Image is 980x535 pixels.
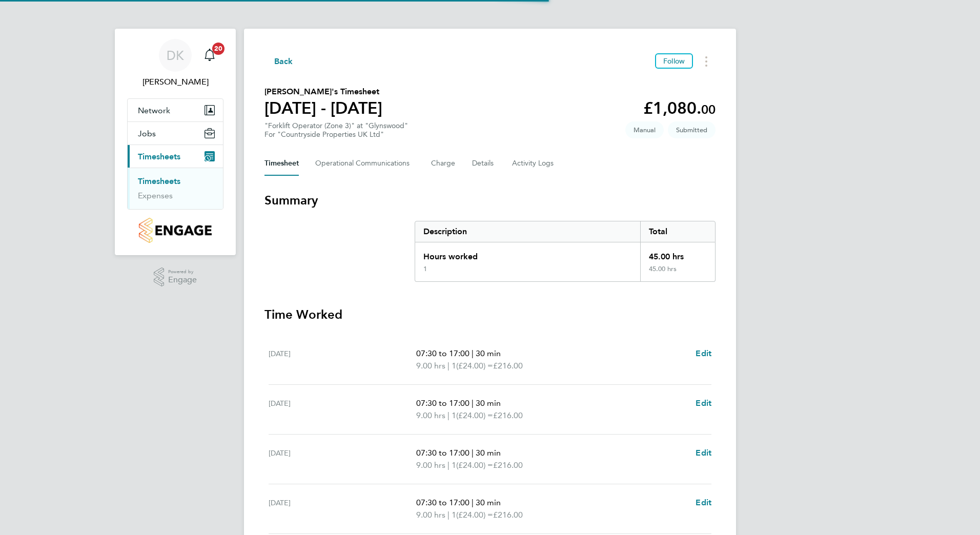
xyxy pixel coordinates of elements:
[696,397,711,409] a: Edit
[697,53,716,69] button: Timesheets Menu
[264,98,382,118] h1: [DATE] - [DATE]
[416,361,445,371] span: 9.00 hrs
[696,447,711,459] a: Edit
[415,242,640,265] div: Hours worked
[264,86,382,98] h2: [PERSON_NAME]'s Timesheet
[416,410,445,420] span: 9.00 hrs
[416,498,469,507] span: 07:30 to 17:00
[472,348,474,358] span: |
[115,29,236,255] nav: Main navigation
[447,460,450,470] span: |
[640,221,715,242] div: Total
[264,55,293,68] button: Back
[655,53,693,69] button: Follow
[512,151,555,176] button: Activity Logs
[456,361,493,371] span: (£24.00) =
[416,348,469,358] span: 07:30 to 17:00
[640,242,715,265] div: 45.00 hrs
[493,510,523,520] span: £216.00
[696,448,711,458] span: Edit
[696,348,711,358] span: Edit
[640,265,715,281] div: 45.00 hrs
[138,129,156,138] span: Jobs
[212,43,224,55] span: 20
[493,410,523,420] span: £216.00
[315,151,415,176] button: Operational Communications
[447,510,450,520] span: |
[138,152,180,161] span: Timesheets
[415,221,640,242] div: Description
[456,510,493,520] span: (£24.00) =
[625,121,664,138] span: This timesheet was manually created.
[696,497,711,509] a: Edit
[168,276,197,284] span: Engage
[128,99,223,121] button: Network
[128,145,223,168] button: Timesheets
[167,49,184,62] span: DK
[696,398,711,408] span: Edit
[476,348,501,358] span: 30 min
[476,498,501,507] span: 30 min
[668,121,716,138] span: This timesheet is Submitted.
[696,347,711,360] a: Edit
[138,176,180,186] a: Timesheets
[416,510,445,520] span: 9.00 hrs
[269,397,416,422] div: [DATE]
[447,410,450,420] span: |
[269,447,416,471] div: [DATE]
[264,121,408,139] div: "Forklift Operator (Zone 3)" at "Glynswood"
[472,498,474,507] span: |
[416,398,469,408] span: 07:30 to 17:00
[456,410,493,420] span: (£24.00) =
[139,218,211,243] img: countryside-properties-logo-retina.png
[431,151,456,176] button: Charge
[264,130,408,139] div: For "Countryside Properties UK Ltd"
[154,267,197,287] a: Powered byEngage
[663,56,685,66] span: Follow
[264,192,716,209] h3: Summary
[416,460,445,470] span: 9.00 hrs
[701,102,716,117] span: 00
[476,448,501,458] span: 30 min
[472,151,496,176] button: Details
[128,122,223,145] button: Jobs
[199,39,220,72] a: 20
[476,398,501,408] span: 30 min
[127,76,223,88] span: Daryl Keiderling
[493,460,523,470] span: £216.00
[472,448,474,458] span: |
[447,361,450,371] span: |
[274,55,293,68] span: Back
[452,509,456,521] span: 1
[452,459,456,471] span: 1
[168,267,197,276] span: Powered by
[423,265,427,273] div: 1
[138,106,170,115] span: Network
[128,168,223,209] div: Timesheets
[127,39,223,88] a: DK[PERSON_NAME]
[415,221,716,282] div: Summary
[416,448,469,458] span: 07:30 to 17:00
[643,98,716,118] app-decimal: £1,080.
[264,306,716,323] h3: Time Worked
[493,361,523,371] span: £216.00
[127,218,223,243] a: Go to home page
[472,398,474,408] span: |
[264,151,299,176] button: Timesheet
[456,460,493,470] span: (£24.00) =
[696,498,711,507] span: Edit
[269,347,416,372] div: [DATE]
[452,409,456,422] span: 1
[269,497,416,521] div: [DATE]
[452,360,456,372] span: 1
[138,191,173,200] a: Expenses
